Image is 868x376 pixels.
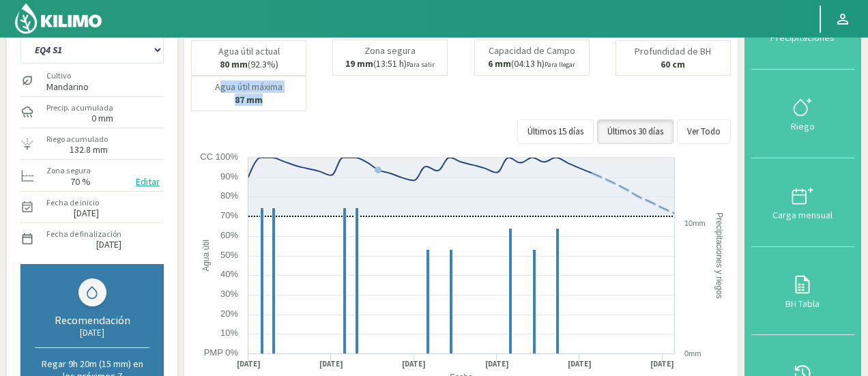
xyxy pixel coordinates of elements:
[677,119,731,144] button: Ver Todo
[220,210,238,220] text: 70%
[220,269,238,279] text: 40%
[220,308,238,319] text: 20%
[751,158,854,247] button: Carga mensual
[597,119,674,144] button: Últimos 30 días
[70,177,91,186] label: 70 %
[200,151,238,162] text: CC 100%
[218,46,280,57] p: Agua útil actual
[684,349,701,358] text: 0mm
[402,359,426,369] text: [DATE]
[46,197,99,209] label: Fecha de inicio
[650,359,674,369] text: [DATE]
[485,359,509,369] text: [DATE]
[96,240,121,249] label: [DATE]
[201,240,211,272] text: Agua útil
[684,219,706,227] text: 10mm
[220,230,238,240] text: 60%
[364,46,416,56] p: Zona segura
[14,2,103,35] img: Kilimo
[46,133,108,145] label: Riego acumulado
[70,145,108,154] label: 132.8 mm
[714,212,724,299] text: Precipitaciones y riegos
[755,299,850,308] div: BH Tabla
[489,46,575,56] p: Capacidad de Campo
[517,119,594,144] button: Últimos 15 días
[755,121,850,131] div: Riego
[488,59,575,70] p: (04:13 h)
[407,60,435,69] small: Para salir
[91,114,113,123] label: 0 mm
[319,359,343,369] text: [DATE]
[204,347,239,358] text: PMP 0%
[46,228,121,240] label: Fecha de finalización
[220,58,248,70] b: 80 mm
[132,174,164,190] button: Editar
[755,210,850,220] div: Carga mensual
[568,359,592,369] text: [DATE]
[46,70,89,82] label: Cultivo
[545,60,575,69] small: Para llegar
[46,83,89,91] label: Mandarino
[755,33,850,42] div: Precipitaciones
[35,313,149,327] div: Recomendación
[46,164,91,177] label: Zona segura
[661,58,685,70] b: 60 cm
[220,250,238,260] text: 50%
[46,102,113,114] label: Precip. acumulada
[235,93,263,106] b: 87 mm
[220,59,278,70] p: (92.3%)
[74,209,99,218] label: [DATE]
[345,59,435,70] p: (13:51 h)
[220,190,238,201] text: 80%
[220,328,238,338] text: 10%
[751,247,854,336] button: BH Tabla
[220,171,238,182] text: 90%
[237,359,261,369] text: [DATE]
[751,70,854,158] button: Riego
[635,46,711,57] p: Profundidad de BH
[488,57,511,70] b: 6 mm
[220,289,238,299] text: 30%
[215,82,283,92] p: Agua útil máxima
[35,327,149,338] div: [DATE]
[345,57,373,70] b: 19 mm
